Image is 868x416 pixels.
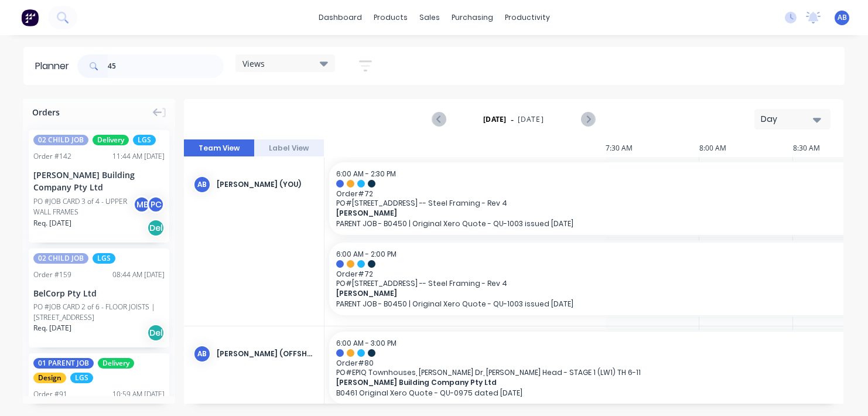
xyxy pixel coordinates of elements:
span: Req. [DATE] [33,218,71,229]
span: 6:00 AM - 2:30 PM [336,169,396,179]
input: Search for orders... [108,54,224,78]
div: productivity [499,9,556,26]
button: Team View [184,139,254,157]
span: 01 PARENT JOB [33,358,94,369]
div: BelCorp Pty Ltd [33,287,165,299]
div: sales [414,9,446,26]
div: 8:00 AM [699,139,793,157]
span: Views [242,57,265,70]
button: Previous page [433,112,446,127]
div: Del [147,324,165,342]
button: Label View [254,139,324,157]
span: LGS [133,135,156,145]
div: Order # 159 [33,270,71,280]
div: 10:59 AM [DATE] [112,389,165,400]
span: Orders [32,106,60,118]
span: 02 CHILD JOB [33,253,88,264]
span: [DATE] [518,114,544,125]
img: Factory [21,9,39,26]
div: [PERSON_NAME] (OFFSHORE) [217,349,315,359]
button: Next page [581,112,594,127]
div: 11:44 AM [DATE] [112,151,165,162]
span: 02 CHILD JOB [33,135,88,145]
div: purchasing [446,9,499,26]
span: Delivery [98,358,134,369]
div: [PERSON_NAME] (You) [217,179,315,190]
span: Delivery [93,135,129,145]
button: Day [754,109,831,129]
div: 7:30 AM [606,139,699,157]
div: 08:44 AM [DATE] [112,270,165,280]
div: PO #JOB CARD 3 of 4 - UPPER WALL FRAMES [33,196,136,217]
a: dashboard [313,9,368,26]
div: Order # 91 [33,389,67,400]
div: PC [147,196,165,213]
div: products [368,9,414,26]
div: Planner [35,59,75,73]
span: LGS [93,253,115,264]
span: Design [33,373,66,383]
div: AB [193,345,211,363]
div: PO #JOB CARD 2 of 6 - FLOOR JOISTS | [STREET_ADDRESS] [33,302,165,323]
span: 6:00 AM - 2:00 PM [336,249,397,259]
span: LGS [70,373,93,383]
span: - [511,112,514,127]
div: Order # 142 [33,151,71,162]
span: Req. [DATE] [33,323,71,333]
div: ME [133,196,151,213]
div: AB [193,176,211,193]
div: Del [147,219,165,237]
div: Day [761,113,815,125]
strong: [DATE] [483,114,507,125]
span: 6:00 AM - 3:00 PM [336,338,397,348]
span: AB [838,12,847,23]
div: [PERSON_NAME] Building Company Pty Ltd [33,169,165,193]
